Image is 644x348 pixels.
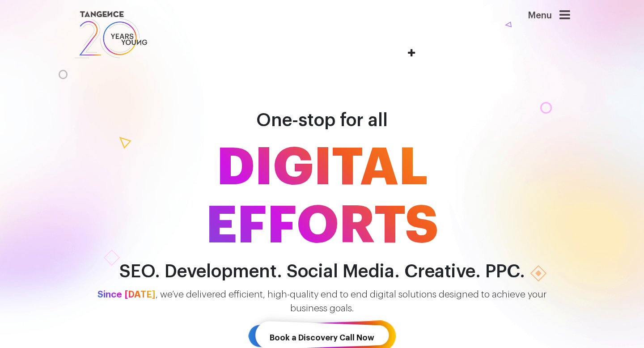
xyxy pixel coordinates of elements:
[67,288,577,316] p: , we’ve delivered efficient, high-quality end to end digital solutions designed to achieve your b...
[67,262,577,282] h2: SEO. Development. Social Media. Creative. PPC.
[97,290,156,299] span: Since [DATE]
[74,9,148,60] img: logo SVG
[256,111,388,129] span: One-stop for all
[67,139,577,255] span: DIGITAL EFFORTS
